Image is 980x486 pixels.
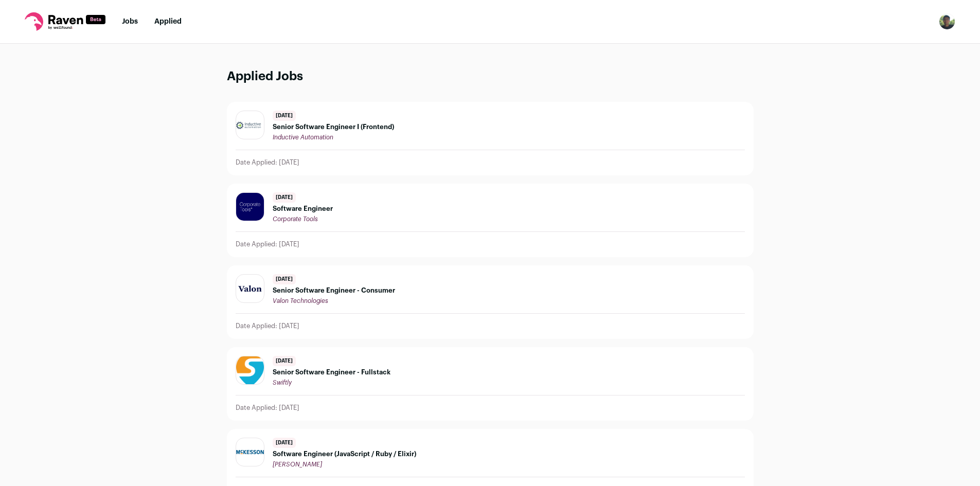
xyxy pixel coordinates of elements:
[227,266,753,338] a: [DATE] Senior Software Engineer - Consumer Valon Technologies Date Applied: [DATE]
[273,298,328,304] span: Valon Technologies
[236,450,264,454] img: ca89ed1ca101e99b5a8f3d5ad407f017fc4c6bd18a20fb90cafad476df440d6c.jpg
[236,121,264,129] img: 9512f2f55755fdbbffa4fcf631115bfe4f90b432f936c7a8a88191eb47be73a7.png
[236,404,299,412] p: Date Applied: [DATE]
[227,68,754,85] h1: Applied Jobs
[273,192,296,203] span: [DATE]
[273,134,333,140] span: Inductive Automation
[273,216,318,222] span: Corporate Tools
[227,184,753,257] a: [DATE] Software Engineer Corporate Tools Date Applied: [DATE]
[154,18,182,25] a: Applied
[122,18,138,25] a: Jobs
[236,353,264,387] img: 3e14641c0f48adfd3dfaea8bf909c181f385899ccf2dcf229e5b3fb73f4fd672.png
[236,158,299,167] p: Date Applied: [DATE]
[227,348,753,420] a: [DATE] Senior Software Engineer - Fullstack Swiftly Date Applied: [DATE]
[236,322,299,330] p: Date Applied: [DATE]
[939,13,955,30] img: 10216056-medium_jpg
[273,286,395,295] span: Senior Software Engineer - Consumer
[273,111,296,121] span: [DATE]
[236,193,264,221] img: 2d726dcc81ee4b75921ec0c7fada58c993727bb3c9de6763210d2a2651b55307.jpg
[227,102,753,175] a: [DATE] Senior Software Engineer I (Frontend) Inductive Automation Date Applied: [DATE]
[939,13,955,30] button: Open dropdown
[273,461,322,467] span: [PERSON_NAME]
[273,368,390,376] span: Senior Software Engineer - Fullstack
[273,123,394,131] span: Senior Software Engineer I (Frontend)
[273,274,296,284] span: [DATE]
[236,240,299,248] p: Date Applied: [DATE]
[236,282,264,295] img: a16aaa2d74a84a8e4c884bad837abca21e2c4654515b48afe1a8f4d4c471199a.png
[273,450,416,458] span: Software Engineer (JavaScript / Ruby / Elixir)
[273,380,292,386] span: Swiftly
[273,438,296,448] span: [DATE]
[273,356,296,366] span: [DATE]
[273,205,333,213] span: Software Engineer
